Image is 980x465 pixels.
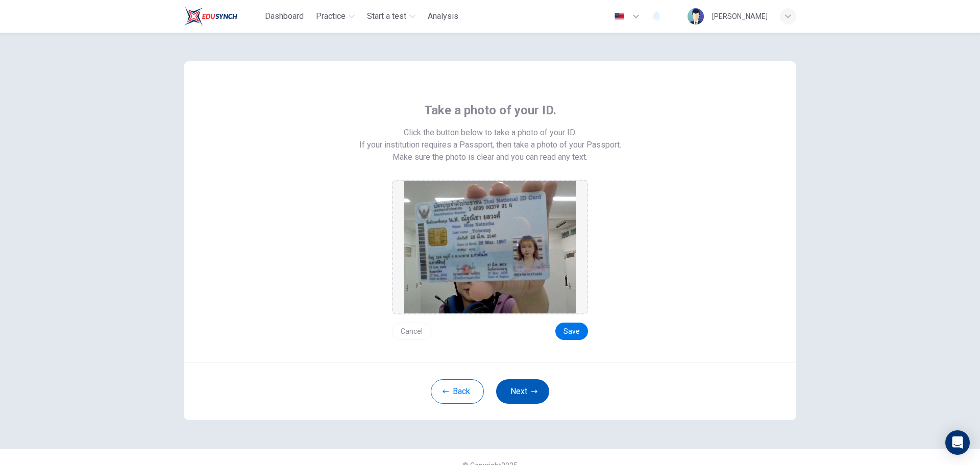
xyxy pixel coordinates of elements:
button: Analysis [424,7,462,26]
span: Take a photo of your ID. [424,102,556,118]
button: Next [496,379,549,404]
span: Make sure the photo is clear and you can read any text. [393,151,587,163]
button: Cancel [392,323,431,340]
button: Back [431,379,484,404]
button: Save [555,323,588,340]
button: Practice [312,7,359,26]
img: Profile picture [688,8,704,25]
div: [PERSON_NAME] [712,10,768,22]
span: Click the button below to take a photo of your ID. If your institution requires a Passport, then ... [359,127,621,151]
div: Open Intercom Messenger [945,430,970,455]
span: Analysis [428,10,458,22]
span: Start a test [367,10,406,22]
a: Train Test logo [184,6,261,27]
span: Practice [316,10,346,22]
img: Train Test logo [184,6,237,27]
img: preview screemshot [404,181,576,313]
img: en [613,13,626,20]
span: Dashboard [265,10,304,22]
button: Start a test [363,7,420,26]
button: Dashboard [261,7,308,26]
